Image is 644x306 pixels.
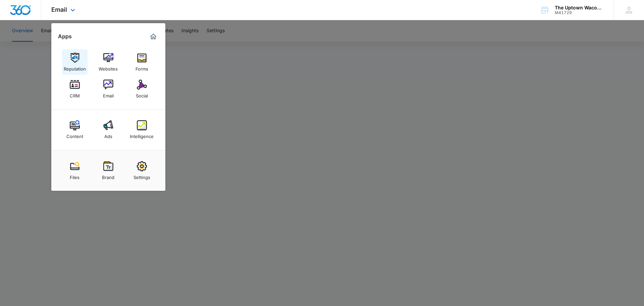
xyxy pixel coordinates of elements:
[133,171,150,180] div: Settings
[99,63,118,72] div: Websites
[62,158,88,183] a: Files
[66,130,83,139] div: Content
[62,117,88,142] a: Content
[103,90,114,98] div: Email
[129,158,155,183] a: Settings
[58,33,72,40] h2: Apps
[555,10,604,15] div: account id
[96,158,121,183] a: Brand
[129,76,155,102] a: Social
[51,6,67,13] span: Email
[555,5,604,10] div: account name
[129,49,155,75] a: Forms
[62,49,88,75] a: Reputation
[96,76,121,102] a: Email
[130,130,154,139] div: Intelligence
[136,63,148,72] div: Forms
[104,130,112,139] div: Ads
[136,90,148,98] div: Social
[102,171,114,180] div: Brand
[70,90,80,98] div: CRM
[64,63,86,72] div: Reputation
[148,31,159,42] a: Marketing 360® Dashboard
[96,49,121,75] a: Websites
[96,117,121,142] a: Ads
[62,76,88,102] a: CRM
[70,171,79,180] div: Files
[129,117,155,142] a: Intelligence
